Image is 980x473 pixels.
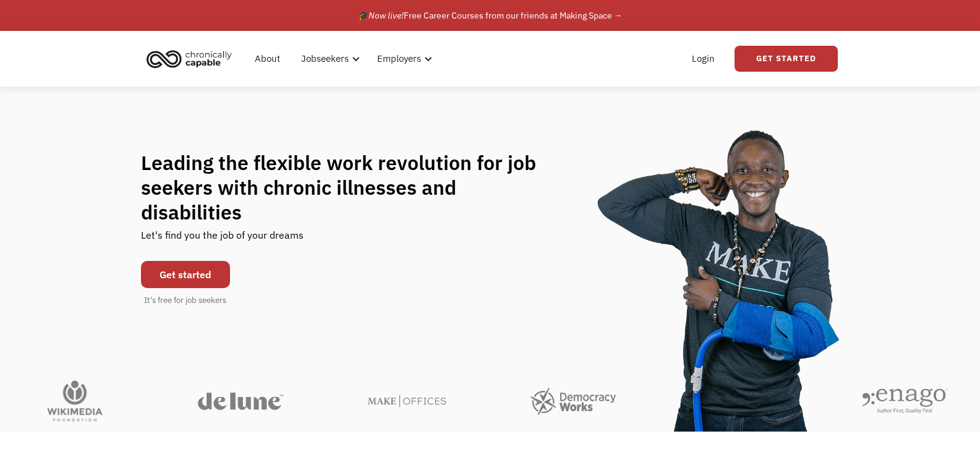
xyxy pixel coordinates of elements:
div: 🎓 Free Career Courses from our friends at Making Space → [358,8,623,23]
a: home [143,45,241,72]
h1: Leading the flexible work revolution for job seekers with chronic illnesses and disabilities [141,150,560,224]
div: Let's find you the job of your dreams [141,224,304,255]
div: Jobseekers [301,51,349,66]
em: Now live! [369,10,404,21]
a: Get started [141,261,230,288]
div: Jobseekers [294,39,364,79]
a: Login [684,39,722,79]
div: Employers [370,39,436,79]
a: About [247,39,288,79]
img: Chronically Capable logo [143,45,236,72]
a: Get Started [735,46,838,72]
div: Employers [377,51,421,66]
div: It's free for job seekers [144,294,226,307]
